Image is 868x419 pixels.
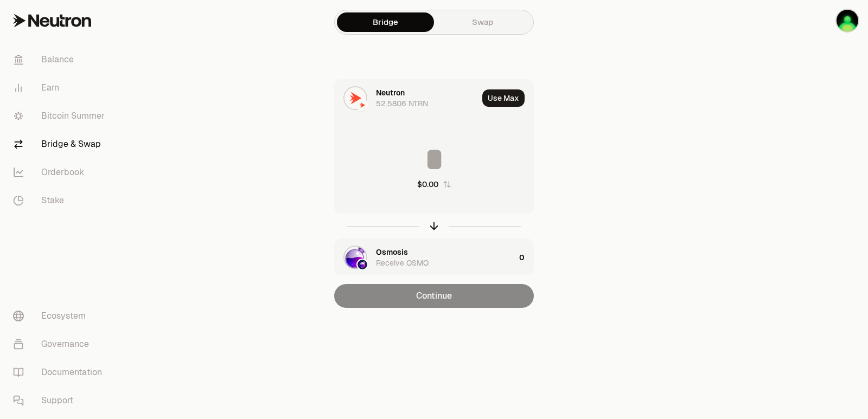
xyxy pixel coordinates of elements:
img: Neutron Logo [358,100,367,110]
a: Swap [434,12,531,32]
div: Receive OSMO [376,257,429,268]
a: Orderbook [4,158,117,186]
div: Osmosis [376,247,408,257]
img: sandy mercy [837,10,858,31]
a: Stake [4,186,117,215]
button: OSMO LogoOsmosis LogoOsmosisReceive OSMO0 [335,239,533,276]
button: $0.00 [417,179,451,190]
div: 0 [519,239,533,276]
a: Balance [4,46,117,74]
img: OSMO Logo [344,247,366,268]
div: 52.5806 NTRN [376,98,428,109]
a: Ecosystem [4,302,117,330]
div: Neutron [376,87,405,98]
a: Bitcoin Summer [4,102,117,130]
a: Bridge & Swap [4,130,117,158]
a: Governance [4,330,117,358]
a: Documentation [4,358,117,386]
img: Osmosis Logo [358,260,367,269]
a: Bridge [337,12,434,32]
button: Use Max [482,89,525,107]
a: Support [4,386,117,415]
a: Earn [4,74,117,102]
div: OSMO LogoOsmosis LogoOsmosisReceive OSMO [335,239,515,276]
img: NTRN Logo [344,87,366,109]
div: NTRN LogoNeutron LogoNeutron52.5806 NTRN [335,80,478,117]
div: $0.00 [417,179,438,190]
